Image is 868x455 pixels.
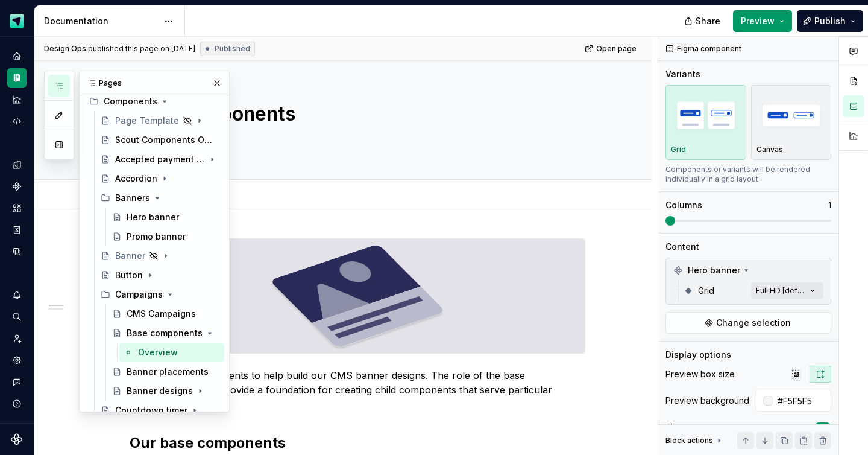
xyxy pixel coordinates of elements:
button: Change selection [665,312,831,334]
a: Code automation [7,112,27,131]
div: Overview [138,346,178,358]
div: Content [665,241,699,253]
div: Scout Components Overview [115,134,215,146]
a: Base components [107,323,224,343]
a: Banner designs [107,381,224,401]
div: Button [115,269,143,281]
div: Hero banner [668,261,828,280]
button: Full HD [default] [751,282,823,299]
a: Banner [96,246,224,266]
span: Grid [698,285,714,297]
textarea: Base components [127,100,583,129]
div: Banner [115,250,145,262]
div: Documentation [44,15,158,27]
span: Share [696,15,720,27]
label: Yes [796,422,810,432]
div: Preview background [665,395,749,407]
div: Campaigns [96,285,224,304]
a: Documentation [7,68,27,87]
span: Design Ops [44,44,86,54]
div: Variants [665,68,700,80]
div: Banner placements [127,366,209,378]
button: Contact support [7,372,27,392]
div: Pages [80,71,229,95]
a: Overview [119,343,224,362]
div: Hero banner [127,211,179,223]
a: Invite team [7,329,27,348]
p: We use base components to help build our CMS banner designs. The role of the base components are ... [130,368,585,412]
div: Components [7,177,27,196]
div: Components or variants will be rendered individually in a grid layout [665,165,831,184]
a: Home [7,46,27,66]
div: Banner designs [127,385,193,397]
img: placeholder [756,93,826,137]
div: Base components [127,327,203,339]
a: Design tokens [7,155,27,174]
a: Hero banner [107,208,224,227]
a: Button [96,266,224,285]
p: Canvas [756,145,783,154]
div: Preview box size [665,368,735,380]
a: Scout Components Overview [96,130,224,150]
a: Accepted payment types [96,150,224,169]
button: Search ⌘K [7,307,27,326]
button: Notifications [7,285,27,305]
div: Columns [665,199,702,211]
div: Page Template [115,115,179,127]
a: Analytics [7,90,27,109]
span: Publish [814,15,846,27]
input: Auto [773,390,831,412]
a: Accordion [96,169,224,188]
div: Components [104,95,157,107]
div: Components [84,92,224,111]
div: Banners [96,188,224,208]
button: placeholderCanvas [751,85,832,160]
div: Accordion [115,173,157,185]
span: Preview [741,15,775,27]
span: Published [215,44,250,54]
img: placeholder [671,93,741,137]
a: Settings [7,351,27,370]
a: Open page [581,40,642,57]
p: 1 [828,200,831,210]
div: Promo banner [127,231,186,243]
div: Show component name [665,421,759,433]
span: Open page [596,44,637,54]
a: Assets [7,199,27,218]
a: Page Template [96,111,224,130]
a: Storybook stories [7,220,27,240]
span: Change selection [716,317,791,329]
a: Countdown timer [96,401,224,420]
a: Banner placements [107,362,224,381]
a: Data sources [7,242,27,261]
p: Grid [671,145,686,154]
img: e611c74b-76fc-4ef0-bafa-dc494cd4cb8a.png [10,14,24,28]
div: Full HD [default] [756,286,807,296]
button: Publish [797,10,863,32]
button: Share [678,10,728,32]
div: Campaigns [115,288,163,301]
div: published this page on [DATE] [88,44,195,54]
svg: Supernova Logo [11,433,23,445]
span: Hero banner [688,264,740,276]
div: Accepted payment types [115,153,205,165]
a: CMS Campaigns [107,304,224,323]
div: Display options [665,349,731,361]
div: Block actions [665,432,724,449]
div: CMS Campaigns [127,308,196,320]
img: c24d1ec2-d59e-4152-821f-c6efa81e64c5.svg [130,239,585,353]
h2: Our base components [130,433,585,453]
